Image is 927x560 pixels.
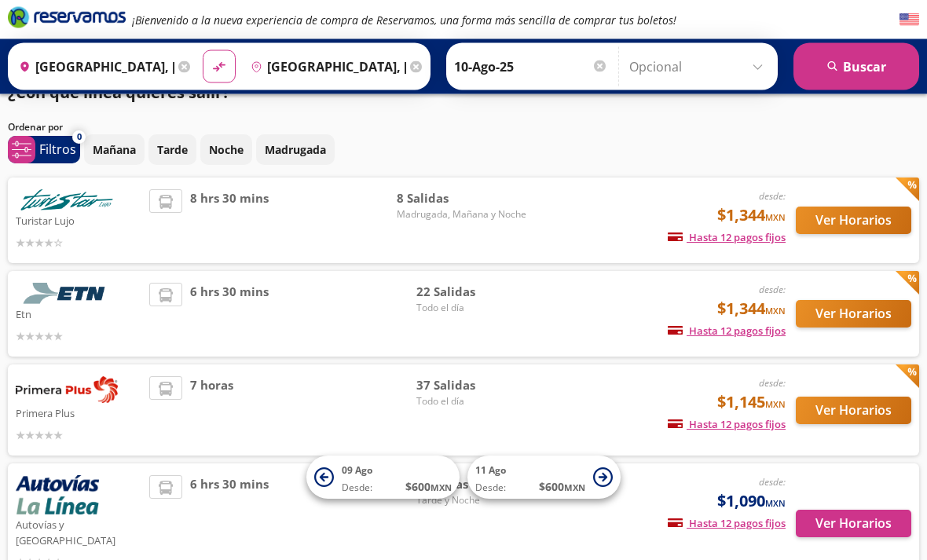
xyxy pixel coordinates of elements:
[8,5,126,29] i: Brand Logo
[200,135,252,166] button: Noche
[759,190,786,203] em: desde:
[717,490,786,514] span: $1,090
[209,142,244,159] p: Noche
[8,137,80,164] button: 0Filtros
[244,47,406,86] input: Buscar Destino
[467,456,621,500] button: 11 AgoDesde:$600MXN
[759,377,786,390] em: desde:
[475,481,506,496] span: Desde:
[765,498,786,510] small: MXN
[8,5,126,34] a: Brand Logo
[668,324,786,339] span: Hasta 12 pagos fijos
[39,141,76,159] p: Filtros
[16,476,99,515] img: Autovías y La Línea
[16,377,118,404] img: Primera Plus
[717,204,786,228] span: $1,344
[77,131,82,145] span: 0
[668,418,786,432] span: Hasta 12 pagos fijos
[342,464,372,478] span: 09 Ago
[765,399,786,411] small: MXN
[539,479,585,496] span: $ 600
[765,212,786,224] small: MXN
[717,391,786,415] span: $1,145
[796,511,911,538] button: Ver Horarios
[454,47,608,86] input: Elegir Fecha
[759,476,786,489] em: desde:
[132,13,676,27] em: ¡Bienvenido a la nueva experiencia de compra de Reservamos, una forma más sencilla de comprar tus...
[157,142,188,159] p: Tarde
[416,377,526,395] span: 37 Salidas
[416,302,526,316] span: Todo el día
[668,231,786,245] span: Hasta 12 pagos fijos
[796,301,911,328] button: Ver Horarios
[629,47,770,86] input: Opcional
[475,464,506,478] span: 11 Ago
[190,190,269,252] span: 8 hrs 30 mins
[84,135,145,166] button: Mañana
[306,456,460,500] button: 09 AgoDesde:$600MXN
[16,211,141,230] p: Turistar Lujo
[416,494,526,508] span: Tarde y Noche
[16,515,141,549] p: Autovías y [GEOGRAPHIC_DATA]
[765,306,786,317] small: MXN
[405,479,452,496] span: $ 600
[796,397,911,425] button: Ver Horarios
[13,47,174,86] input: Buscar Origen
[16,190,118,211] img: Turistar Lujo
[8,121,63,135] p: Ordenar por
[256,135,335,166] button: Madrugada
[16,404,141,423] p: Primera Plus
[717,298,786,321] span: $1,344
[148,135,196,166] button: Tarde
[564,482,585,494] small: MXN
[397,208,526,222] span: Madrugada, Mañana y Noche
[16,305,141,324] p: Etn
[431,482,452,494] small: MXN
[93,142,136,159] p: Mañana
[190,284,269,346] span: 6 hrs 30 mins
[190,377,233,445] span: 7 horas
[416,395,526,409] span: Todo el día
[793,43,919,90] button: Buscar
[265,142,326,159] p: Madrugada
[668,517,786,531] span: Hasta 12 pagos fijos
[759,284,786,297] em: desde:
[796,207,911,235] button: Ver Horarios
[397,190,526,208] span: 8 Salidas
[416,284,526,302] span: 22 Salidas
[342,481,372,496] span: Desde:
[16,284,118,305] img: Etn
[900,10,919,30] button: English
